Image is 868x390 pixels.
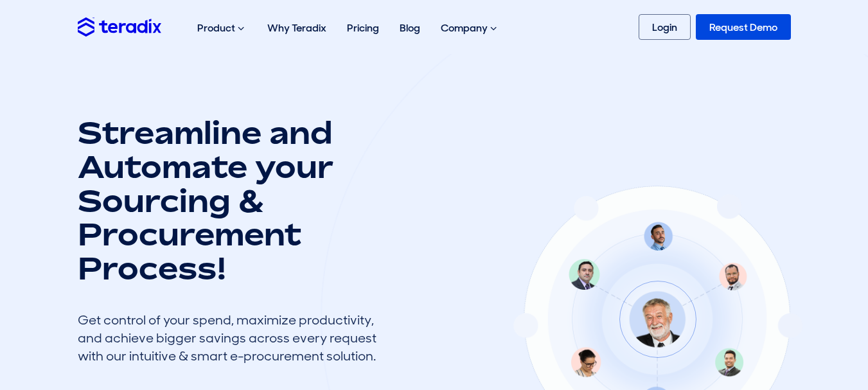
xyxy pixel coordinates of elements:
img: Teradix logo [78,17,161,36]
div: Get control of your spend, maximize productivity, and achieve bigger savings across every request... [78,311,386,365]
h1: Streamline and Automate your Sourcing & Procurement Process! [78,116,386,285]
a: Request Demo [696,14,791,40]
a: Login [639,14,691,40]
a: Blog [389,8,430,48]
div: Company [430,8,509,49]
div: Product [187,8,257,49]
a: Why Teradix [257,8,337,48]
a: Pricing [337,8,389,48]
